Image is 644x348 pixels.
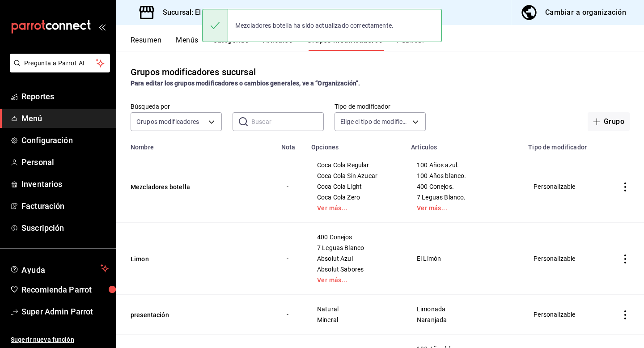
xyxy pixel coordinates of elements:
td: Personalizable [523,295,606,335]
span: Pregunta a Parrot AI [24,59,96,68]
button: Grupo [588,112,630,131]
button: Resumen [131,36,161,51]
th: Nombre [116,138,276,151]
span: Absolut Azul [317,255,394,262]
span: Menú [21,112,109,124]
span: Recomienda Parrot [21,284,109,296]
span: 7 Leguas Blanco. [417,194,512,200]
button: Menús [176,36,198,51]
td: Personalizable [523,151,606,223]
button: open_drawer_menu [98,23,106,30]
span: Coca Cola Light [317,183,394,190]
button: actions [621,255,630,263]
span: Mineral [317,317,394,323]
span: Personal [21,156,109,168]
span: 100 Años azul. [417,162,512,168]
span: Facturación [21,200,109,212]
button: Mezcladores botella [131,182,238,191]
button: Pregunta a Parrot AI [10,54,110,72]
th: Tipo de modificador [523,138,606,151]
span: 100 Años blanco. [417,173,512,179]
span: El Limón [417,255,512,262]
td: - [276,295,306,335]
span: Ayuda [21,263,97,274]
span: Sugerir nueva función [11,335,109,344]
a: Ver más... [417,205,512,211]
span: Natural [317,306,394,312]
a: Pregunta a Parrot AI [6,65,110,74]
a: Ver más... [317,205,394,211]
th: Artículos [406,138,523,151]
button: Limon [131,255,238,263]
span: Coca Cola Sin Azucar [317,173,394,179]
span: Absolut Sabores [317,266,394,272]
strong: Para editar los grupos modificadores o cambios generales, ve a “Organización”. [131,80,360,87]
td: Personalizable [523,223,606,295]
td: - [276,223,306,295]
span: Coca Cola Zero [317,194,394,200]
span: Reportes [21,90,109,102]
span: Inventarios [21,178,109,190]
div: Cambiar a organización [545,6,626,19]
div: navigation tabs [131,36,644,51]
span: 7 Leguas Blanco [317,245,394,251]
div: Mezcladores botella ha sido actualizado correctamente. [228,16,401,35]
button: actions [621,182,630,191]
a: Ver más... [317,277,394,283]
input: Buscar [251,113,324,131]
th: Opciones [306,138,406,151]
span: 400 Conejos [317,234,394,240]
span: 400 Conejos. [417,183,512,190]
span: Limonada [417,306,512,312]
span: Suscripción [21,222,109,234]
span: Grupos modificadores [136,117,199,126]
span: Configuración [21,134,109,146]
td: - [276,151,306,223]
h3: Sucursal: El Dux de Venecia [156,7,254,18]
div: Grupos modificadores sucursal [131,65,256,79]
label: Tipo de modificador [335,103,426,110]
span: Elige el tipo de modificador [340,117,409,126]
button: actions [621,310,630,319]
span: Naranjada [417,317,512,323]
th: Nota [276,138,306,151]
span: Coca Cola Regular [317,162,394,168]
label: Búsqueda por [131,103,222,110]
button: presentación [131,310,238,319]
span: Super Admin Parrot [21,306,109,318]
